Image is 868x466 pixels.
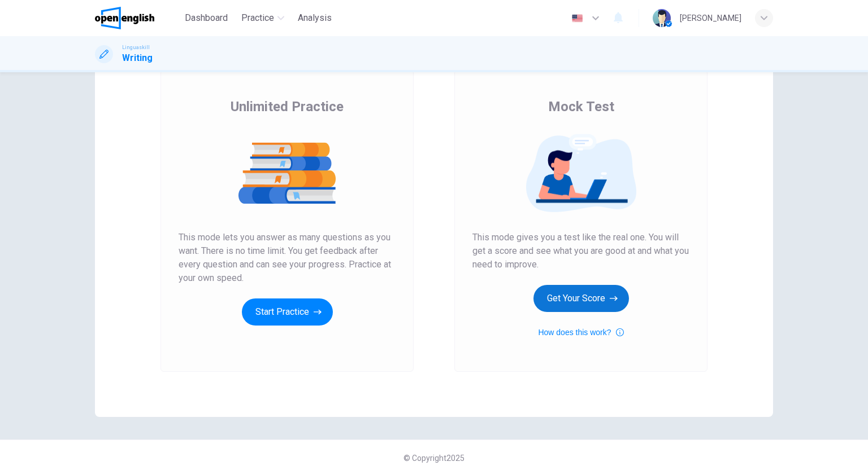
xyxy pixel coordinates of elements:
[185,11,228,25] span: Dashboard
[231,98,344,116] span: Unlimited Practice
[570,14,584,23] img: en
[95,7,180,29] a: OpenEnglish logo
[472,231,689,271] span: This mode gives you a test like the real one. You will get a score and see what you are good at a...
[538,326,623,339] button: How does this work?
[122,51,153,65] h1: Writing
[548,98,614,116] span: Mock Test
[180,8,232,28] button: Dashboard
[95,7,154,29] img: OpenEnglish logo
[293,8,336,28] button: Analysis
[680,11,741,25] div: [PERSON_NAME]
[241,11,274,25] span: Practice
[242,298,333,326] button: Start Practice
[179,231,396,285] span: This mode lets you answer as many questions as you want. There is no time limit. You get feedback...
[237,8,289,28] button: Practice
[122,43,150,51] span: Linguaskill
[298,11,332,25] span: Analysis
[653,9,671,27] img: Profile picture
[533,285,629,312] button: Get Your Score
[403,454,465,463] span: © Copyright 2025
